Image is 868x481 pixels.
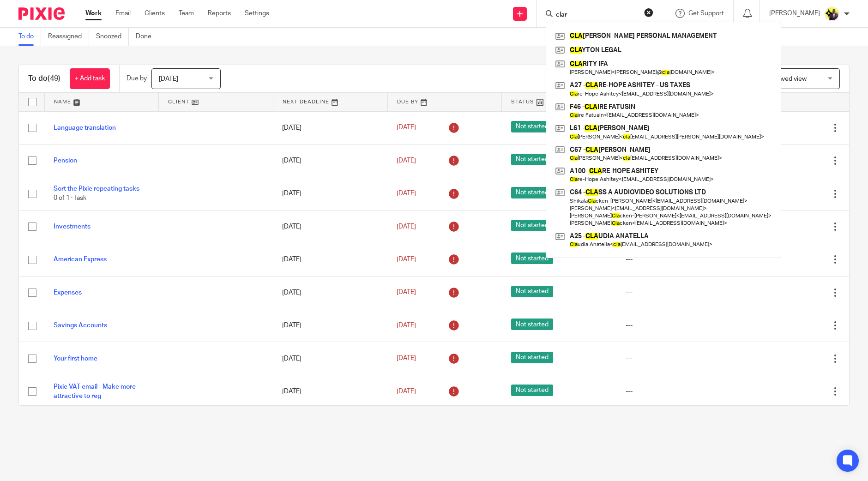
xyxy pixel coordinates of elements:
[85,9,102,18] a: Work
[48,75,60,82] span: (49)
[179,9,194,18] a: Team
[54,186,139,192] a: Sort the Pixie repeating tasks
[115,9,131,18] a: Email
[54,125,116,131] a: Language translation
[626,288,726,297] div: ---
[54,223,90,230] a: Investments
[397,388,416,395] span: [DATE]
[397,223,416,230] span: [DATE]
[688,10,724,17] span: Get Support
[273,144,387,177] td: [DATE]
[96,28,129,46] a: Snoozed
[626,255,726,264] div: ---
[511,385,553,396] span: Not started
[245,9,269,18] a: Settings
[397,322,416,329] span: [DATE]
[511,352,553,363] span: Not started
[273,210,387,243] td: [DATE]
[136,28,158,46] a: Done
[511,253,553,264] span: Not started
[397,355,416,361] span: [DATE]
[28,74,60,84] h1: To do
[397,125,416,131] span: [DATE]
[511,286,553,297] span: Not started
[273,342,387,375] td: [DATE]
[159,76,178,82] span: [DATE]
[54,384,136,399] a: Pixie VAT email - Make more attractive to reg
[273,177,387,210] td: [DATE]
[208,9,231,18] a: Reports
[70,68,110,89] a: + Add task
[511,121,553,132] span: Not started
[825,6,839,21] img: Yemi-Starbridge.jpg
[145,9,165,18] a: Clients
[511,154,553,165] span: Not started
[511,319,553,330] span: Not started
[397,256,416,263] span: [DATE]
[626,321,726,330] div: ---
[511,187,553,198] span: Not started
[54,256,107,263] a: American Express
[626,354,726,363] div: ---
[273,375,387,408] td: [DATE]
[18,7,65,20] img: Pixie
[273,309,387,342] td: [DATE]
[273,243,387,276] td: [DATE]
[127,74,147,83] p: Due by
[54,355,97,362] a: Your first home
[397,289,416,296] span: [DATE]
[54,289,82,296] a: Expenses
[555,11,638,19] input: Search
[54,322,107,329] a: Savings Accounts
[18,28,41,46] a: To do
[626,387,726,396] div: ---
[511,220,553,231] span: Not started
[54,195,86,202] span: 0 of 1 · Task
[769,9,820,18] p: [PERSON_NAME]
[273,111,387,144] td: [DATE]
[273,276,387,309] td: [DATE]
[48,28,89,46] a: Reassigned
[397,157,416,164] span: [DATE]
[644,8,653,17] button: Clear
[397,190,416,197] span: [DATE]
[54,157,77,164] a: Pension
